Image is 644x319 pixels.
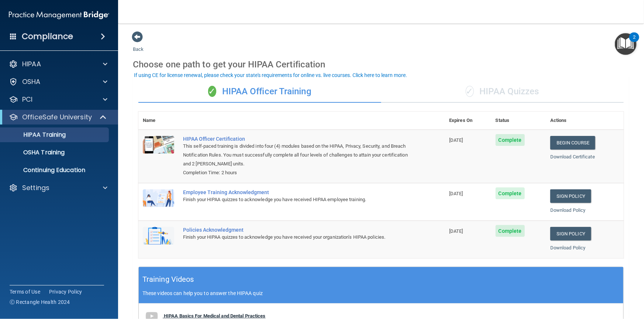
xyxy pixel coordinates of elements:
p: OfficeSafe University [22,113,92,122]
button: If using CE for license renewal, please check your state's requirements for online vs. live cours... [133,71,408,79]
th: Name [138,112,179,130]
b: HIPAA Basics For Medical and Dental Practices [164,313,266,319]
a: Download Policy [550,245,586,250]
div: This self-paced training is divided into four (4) modules based on the HIPAA, Privacy, Security, ... [183,142,408,168]
div: Finish your HIPAA quizzes to acknowledge you have received your organization’s HIPAA policies. [183,233,408,242]
span: [DATE] [449,228,463,234]
a: Sign Policy [550,189,591,203]
div: Choose one path to get your HIPAA Certification [133,54,629,75]
div: HIPAA Officer Training [138,81,381,103]
a: Settings [9,183,107,192]
div: HIPAA Quizzes [381,81,624,103]
h5: Training Videos [142,273,194,286]
span: Complete [496,187,525,199]
span: ✓ [208,86,216,97]
div: Finish your HIPAA quizzes to acknowledge you have received HIPAA employee training. [183,195,408,204]
a: Begin Course [550,136,595,150]
h4: Compliance [22,31,73,42]
span: Complete [496,134,525,146]
p: These videos can help you to answer the HIPAA quiz [142,290,620,296]
a: HIPAA [9,60,107,69]
span: ✓ [466,86,474,97]
div: If using CE for license renewal, please check your state's requirements for online vs. live cours... [134,73,407,78]
th: Status [491,112,546,130]
a: Back [133,38,144,52]
a: OSHA [9,77,107,86]
a: HIPAA Officer Certification [183,136,408,142]
span: Ⓒ Rectangle Health 2024 [10,298,70,306]
div: Policies Acknowledgment [183,227,408,233]
p: Continuing Education [5,166,106,174]
p: OSHA [22,77,41,86]
iframe: Drift Widget Chat Controller [516,267,635,296]
img: PMB logo [9,8,109,22]
th: Actions [546,112,624,130]
div: 2 [633,37,636,47]
a: Download Policy [550,207,586,213]
p: Settings [22,183,49,192]
span: [DATE] [449,137,463,143]
span: [DATE] [449,191,463,196]
p: HIPAA [22,60,41,69]
div: Employee Training Acknowledgment [183,189,408,195]
div: Completion Time: 2 hours [183,168,408,177]
span: Complete [496,225,525,237]
p: HIPAA Training [5,131,66,139]
a: Privacy Policy [49,288,82,295]
a: PCI [9,95,107,104]
a: OfficeSafe University [9,113,107,122]
a: Download Certificate [550,154,595,159]
button: Open Resource Center, 2 new notifications [615,33,637,55]
th: Expires On [445,112,491,130]
a: Sign Policy [550,227,591,241]
p: OSHA Training [5,149,65,156]
p: PCI [22,95,32,104]
a: Terms of Use [10,288,40,295]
